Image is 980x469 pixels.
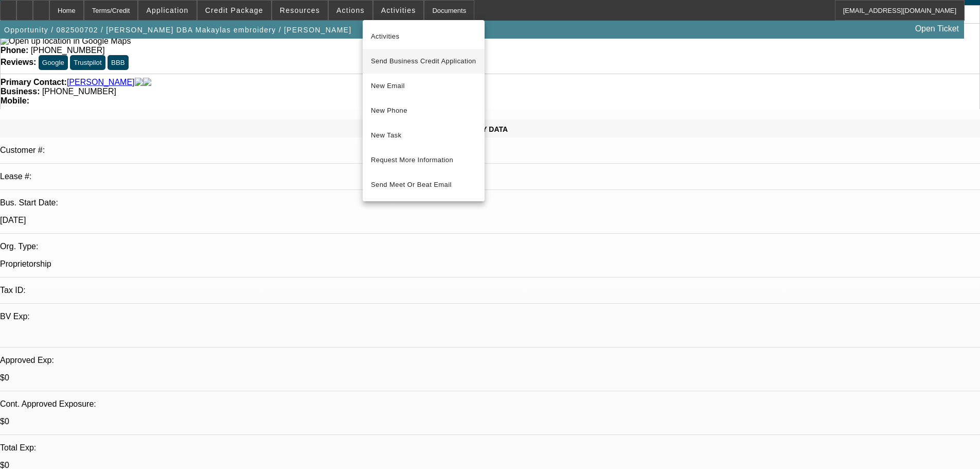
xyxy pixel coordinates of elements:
[371,80,476,92] span: New Email
[371,154,476,166] span: Request More Information
[371,179,476,191] span: Send Meet Or Beat Email
[371,30,476,43] span: Activities
[371,55,476,67] span: Send Business Credit Application
[371,129,476,142] span: New Task
[371,105,476,117] span: New Phone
